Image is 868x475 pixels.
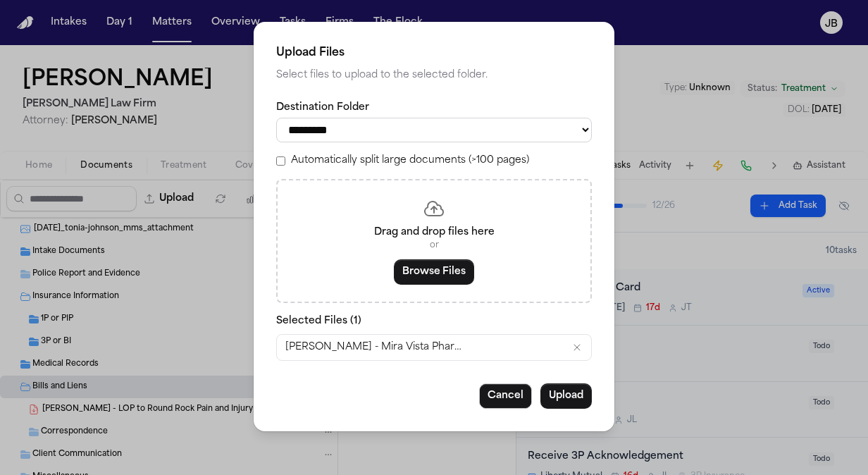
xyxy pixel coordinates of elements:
button: Browse Files [394,259,474,285]
span: [PERSON_NAME] - Mira Vista Pharmacy - LOP.pdf [285,340,461,354]
button: Remove J. Johnson - Mira Vista Pharmacy - LOP.pdf [571,342,583,353]
button: Upload [540,383,592,409]
p: Selected Files ( 1 ) [276,314,592,328]
label: Automatically split large documents (>100 pages) [291,154,529,168]
p: or [294,240,573,251]
label: Destination Folder [276,101,592,115]
button: Cancel [479,383,532,409]
p: Drag and drop files here [294,226,573,240]
p: Select files to upload to the selected folder. [276,67,592,84]
h2: Upload Files [276,44,592,61]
